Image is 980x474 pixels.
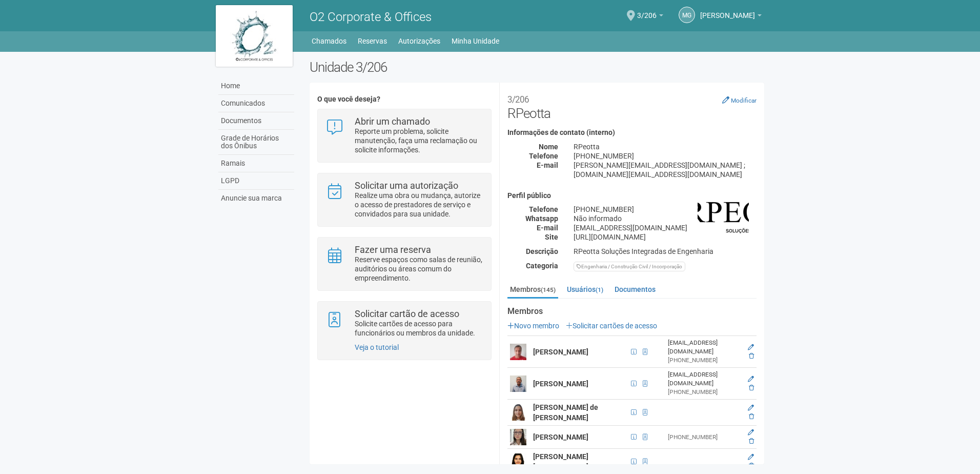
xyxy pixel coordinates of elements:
a: Editar membro [748,429,754,436]
img: user.png [510,404,526,421]
div: [EMAIL_ADDRESS][DOMAIN_NAME] [566,223,764,232]
strong: Solicitar uma autorização [355,180,458,191]
a: LGPD [218,172,294,190]
p: Reporte um problema, solicite manutenção, faça uma reclamação ou solicite informações. [355,127,483,154]
a: Editar membro [748,376,754,383]
strong: [PERSON_NAME] de [PERSON_NAME] [533,403,598,422]
a: Abrir um chamado Reporte um problema, solicite manutenção, faça uma reclamação ou solicite inform... [325,117,483,154]
a: Excluir membro [749,384,754,391]
a: Editar membro [748,453,754,461]
small: 3/206 [507,94,529,105]
strong: Telefone [529,152,558,160]
a: Autorizações [398,34,440,48]
h4: Informações de contato (interno) [507,129,757,136]
a: Home [218,77,294,95]
a: Anuncie sua marca [218,190,294,207]
strong: [PERSON_NAME] [533,348,588,356]
a: Solicitar cartões de acesso [566,322,657,330]
div: RPeotta [566,142,764,151]
div: [URL][DOMAIN_NAME] [566,232,764,242]
strong: [PERSON_NAME] [533,380,588,388]
a: Excluir membro [749,462,754,469]
strong: E-mail [537,224,558,232]
div: Engenharia / Construção Civil / Incorporação [574,262,685,271]
h2: RPeotta [507,90,757,121]
span: 3/206 [637,2,657,19]
a: Documentos [612,282,658,297]
strong: E-mail [537,161,558,169]
a: Reservas [358,34,387,48]
h4: Perfil público [507,192,757,200]
a: Usuários(1) [564,282,606,297]
a: Fazer uma reserva Reserve espaços como salas de reunião, auditórios ou áreas comum do empreendime... [325,245,483,283]
strong: Descrição [526,247,558,255]
h4: O que você deseja? [317,95,491,103]
div: [PHONE_NUMBER] [566,205,764,214]
a: Excluir membro [749,438,754,445]
h2: Unidade 3/206 [310,60,764,75]
a: Documentos [218,112,294,130]
div: [PERSON_NAME][EMAIL_ADDRESS][DOMAIN_NAME] ; [DOMAIN_NAME][EMAIL_ADDRESS][DOMAIN_NAME] [566,161,764,179]
a: 3/206 [637,13,663,21]
img: user.png [510,453,526,470]
a: Grade de Horários dos Ônibus [218,130,294,155]
span: Monica Guedes [700,2,755,19]
strong: [PERSON_NAME] [533,433,588,441]
a: Solicitar cartão de acesso Solicite cartões de acesso para funcionários ou membros da unidade. [325,309,483,338]
strong: Categoria [526,262,558,270]
a: Comunicados [218,95,294,112]
strong: Solicitar cartão de acesso [355,308,459,319]
strong: Membros [507,307,757,316]
div: [PHONE_NUMBER] [668,388,741,397]
img: logo.jpg [216,5,293,67]
img: user.png [510,376,526,392]
a: Ramais [218,155,294,172]
a: Membros(145) [507,282,558,299]
a: Solicitar uma autorização Realize uma obra ou mudança, autorize o acesso de prestadores de serviç... [325,181,483,219]
img: user.png [510,429,526,445]
small: Modificar [731,97,757,104]
strong: Site [545,233,558,241]
strong: [PERSON_NAME] [PERSON_NAME] [533,452,588,471]
a: MG [679,7,695,23]
img: user.png [510,344,526,360]
div: [PHONE_NUMBER] [566,151,764,161]
p: Solicite cartões de acesso para funcionários ou membros da unidade. [355,319,483,338]
strong: Fazer uma reserva [355,244,431,255]
div: Não informado [566,214,764,223]
a: Novo membro [507,322,559,330]
span: O2 Corporate & Offices [310,10,432,24]
strong: Nome [539,143,558,151]
a: [PERSON_NAME] [700,13,762,21]
div: [PHONE_NUMBER] [668,433,741,442]
a: Minha Unidade [452,34,499,48]
a: Editar membro [748,404,754,411]
small: (1) [596,286,603,293]
img: business.png [698,192,749,243]
a: Editar membro [748,344,754,351]
a: Modificar [722,96,757,104]
strong: Telefone [529,205,558,213]
div: RPeotta Soluções Integradas de Engenharia [566,247,764,256]
strong: Whatsapp [525,214,558,223]
p: Realize uma obra ou mudança, autorize o acesso de prestadores de serviço e convidados para sua un... [355,191,483,219]
div: [EMAIL_ADDRESS][DOMAIN_NAME] [668,339,741,356]
div: [PHONE_NUMBER] [668,356,741,365]
strong: Abrir um chamado [355,116,430,127]
p: Reserve espaços como salas de reunião, auditórios ou áreas comum do empreendimento. [355,255,483,283]
small: (145) [541,286,556,293]
a: Veja o tutorial [355,343,399,351]
a: Excluir membro [749,352,754,360]
a: Chamados [312,34,346,48]
a: Excluir membro [749,413,754,420]
div: [EMAIL_ADDRESS][DOMAIN_NAME] [668,370,741,388]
